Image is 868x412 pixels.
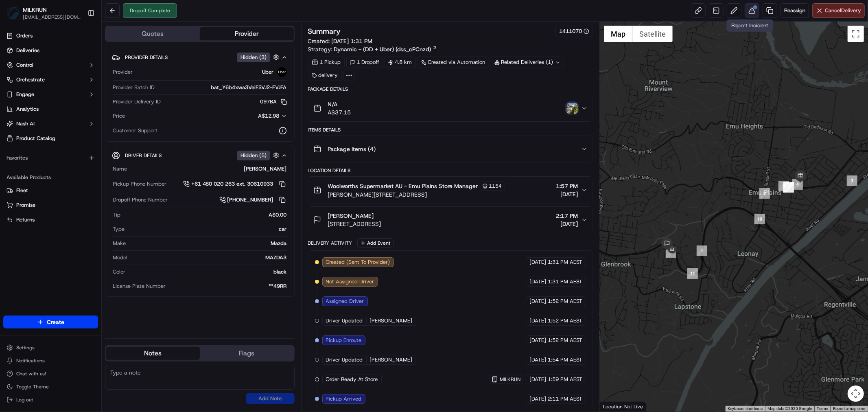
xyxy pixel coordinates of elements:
[16,397,33,403] span: Log out
[23,6,47,14] button: MILKRUN
[3,117,98,130] button: Nash AI
[548,356,582,364] span: 1:54 PM AEST
[308,45,437,53] div: Strategy:
[3,103,98,116] a: Analytics
[3,394,98,405] button: Log out
[556,212,578,220] span: 2:17 PM
[3,59,98,72] button: Control
[548,298,582,305] span: 1:52 PM AEST
[792,179,803,190] div: 4
[113,268,125,276] span: Color
[328,108,351,116] span: A$37.15
[602,401,629,412] img: Google
[3,381,98,392] button: Toggle Theme
[847,175,857,186] div: 3
[308,177,593,204] button: Woolworths Supermarket AU - Emu Plains Store Manager1154[PERSON_NAME][STREET_ADDRESS]1:57 PM[DATE]
[241,152,267,159] span: Hidden ( 5 )
[308,167,593,174] div: Location Details
[130,165,287,173] div: [PERSON_NAME]
[3,171,98,184] div: Available Products
[125,54,168,61] span: Provider Details
[113,226,125,233] span: Type
[812,3,865,18] button: CancelDelivery
[529,356,546,364] span: [DATE]
[559,28,589,35] button: 1411070
[3,29,98,42] a: Orders
[200,347,294,360] button: Flags
[7,7,20,20] img: MILKRUN
[326,356,363,364] span: Driver Updated
[131,254,287,261] div: MAZDA3
[125,152,162,159] span: Driver Details
[112,50,288,64] button: Provider DetailsHidden (3)
[784,7,805,14] span: Reassign
[326,317,363,324] span: Driver Updated
[3,151,98,164] div: Favorites
[191,180,273,188] span: +61 480 020 263 ext. 30610933
[3,342,98,353] button: Settings
[113,283,166,290] span: License Plate Number
[687,268,698,279] div: 11
[529,278,546,285] span: [DATE]
[16,135,55,142] span: Product Catalog
[566,103,578,114] img: photo_proof_of_delivery image
[106,347,200,360] button: Notes
[817,406,828,411] a: Terms (opens in new tab)
[23,14,81,20] span: [EMAIL_ADDRESS][DOMAIN_NAME]
[529,259,546,266] span: [DATE]
[3,44,98,57] a: Deliveries
[183,180,287,188] a: +61 480 020 263 ext. 30610933
[113,127,157,134] span: Customer Support
[500,376,520,383] span: MILKRUN
[759,188,770,199] div: 2
[600,401,647,412] div: Location Not Live
[781,3,809,18] button: Reassign
[326,259,390,266] span: Created (Sent To Provider)
[260,98,287,105] button: 097BA
[848,386,864,402] button: Map camera controls
[124,211,287,219] div: A$0.00
[129,240,287,247] div: Mazda
[16,344,35,351] span: Settings
[308,127,593,133] div: Items Details
[113,98,161,105] span: Provider Delivery ID
[16,370,46,377] span: Chat with us!
[328,100,351,108] span: N/A
[16,105,39,113] span: Analytics
[3,184,98,197] button: Fleet
[3,132,98,145] a: Product Catalog
[113,254,127,261] span: Model
[697,245,707,256] div: 1
[227,196,273,204] span: [PHONE_NUMBER]
[491,57,564,68] div: Related Deliveries (1)
[128,226,287,233] div: car
[332,37,373,45] span: [DATE] 1:31 PM
[334,45,431,53] span: Dynamic - (DD + Uber) (dss_cPCnzd)
[113,112,125,120] span: Price
[211,84,287,91] span: bat_Y6b4xwa3VeiFSVJ2-FVJFA
[727,20,774,32] div: Report Incident
[7,202,95,209] a: Promise
[16,32,33,39] span: Orders
[113,68,133,76] span: Provider
[548,278,582,285] span: 1:31 PM AEST
[418,57,489,68] a: Created via Automation
[754,214,765,224] div: 10
[308,86,593,92] div: Package Details
[241,54,267,61] span: Hidden ( 3 )
[833,406,866,411] a: Report a map error
[47,318,64,326] span: Create
[385,57,416,68] div: 4.8 km
[548,376,582,383] span: 1:59 PM AEST
[113,211,120,219] span: Tip
[113,240,126,247] span: Make
[277,67,287,77] img: uber-new-logo.jpeg
[778,181,789,191] div: 9
[129,268,287,276] div: black
[3,368,98,379] button: Chat with us!
[258,112,280,119] span: A$12.98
